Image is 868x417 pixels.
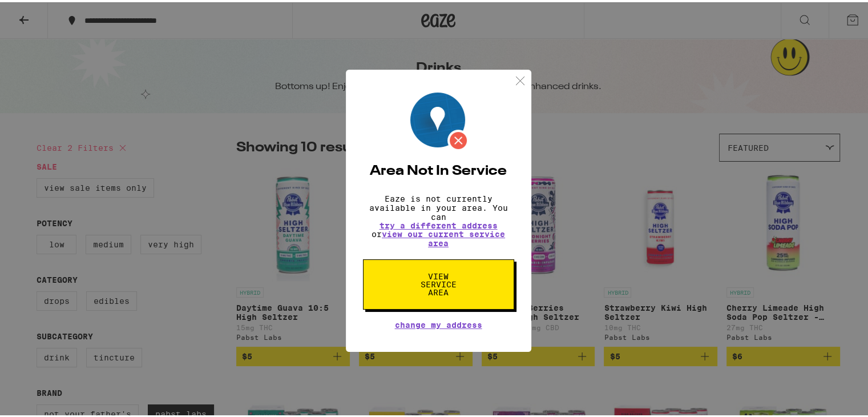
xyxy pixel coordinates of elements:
[363,257,514,307] button: View Service Area
[382,227,505,246] a: view our current service area
[363,192,514,246] p: Eaze is not currently available in your area. You can or
[513,71,527,86] img: close.svg
[395,319,482,327] button: Change My Address
[363,270,514,279] a: View Service Area
[380,219,498,227] button: try a different address
[410,90,469,149] img: Location
[409,270,468,294] span: View Service Area
[363,162,514,176] h2: Area Not In Service
[7,8,82,17] span: Hi. Need any help?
